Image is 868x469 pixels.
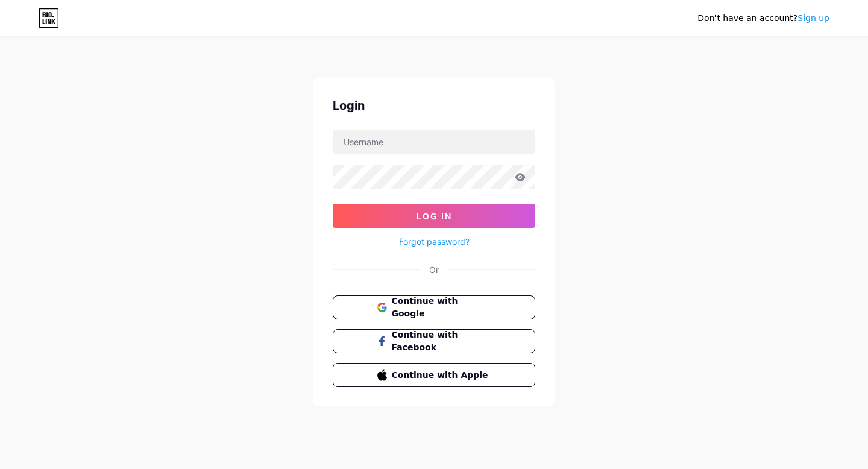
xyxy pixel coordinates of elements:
[333,329,535,353] button: Continue with Facebook
[392,295,491,320] span: Continue with Google
[399,235,470,248] a: Forgot password?
[333,130,535,154] input: Username
[797,13,829,23] a: Sign up
[333,204,535,228] button: Log In
[392,329,491,354] span: Continue with Facebook
[333,295,535,319] button: Continue with Google
[392,369,491,382] span: Continue with Apple
[417,211,452,221] span: Log In
[697,12,829,25] div: Don't have an account?
[333,96,535,115] div: Login
[333,363,535,387] button: Continue with Apple
[429,263,439,276] div: Or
